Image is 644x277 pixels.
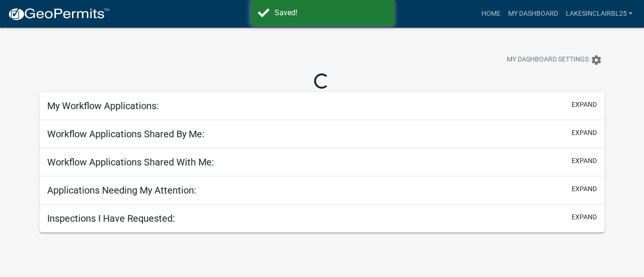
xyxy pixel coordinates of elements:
[591,54,602,66] i: settings
[47,156,214,168] h5: Workflow Applications Shared With Me:
[47,213,175,224] h5: Inspections I Have Requested:
[478,5,504,23] a: Home
[572,100,597,110] button: expand
[47,128,204,140] h5: Workflow Applications Shared By Me:
[275,7,387,19] div: Saved!
[47,185,196,196] h5: Applications Needing My Attention:
[572,212,597,222] button: expand
[562,5,636,23] a: LakeSinclairbl25
[572,128,597,138] button: expand
[504,5,562,23] a: My Dashboard
[507,54,589,66] span: My Dashboard Settings
[47,100,159,112] h5: My Workflow Applications:
[499,51,610,69] button: My Dashboard Settingssettings
[572,156,597,166] button: expand
[572,184,597,194] button: expand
